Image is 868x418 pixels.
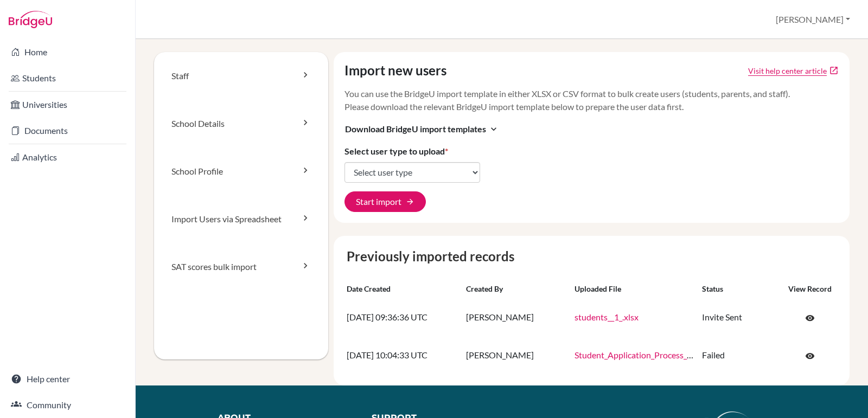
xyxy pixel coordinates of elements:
[794,345,826,366] a: Click to open the record on its current state
[2,67,133,89] a: Students
[748,65,827,76] a: Click to open Tracking student registration article in a new tab
[342,247,841,266] caption: Previously imported records
[9,11,52,28] img: Bridge-U
[344,63,446,79] h4: Import new users
[462,279,570,299] th: Created by
[575,350,800,360] a: Student_Application_Process_-_Gulmohar__2024-2025_.xlsx
[779,279,841,299] th: View record
[698,279,779,299] th: Status
[154,52,328,100] a: Staff
[344,191,426,212] button: Start import
[771,9,855,30] button: [PERSON_NAME]
[2,120,133,142] a: Documents
[2,394,133,416] a: Community
[342,279,462,299] th: Date created
[154,243,328,291] a: SAT scores bulk import
[698,337,779,375] td: Failed
[344,87,839,113] p: You can use the BridgeU import template in either XLSX or CSV format to bulk create users (studen...
[794,307,826,328] a: Click to open the record on its current state
[154,195,328,243] a: Import Users via Spreadsheet
[570,279,698,299] th: Uploaded file
[154,147,328,195] a: School Profile
[2,146,133,168] a: Analytics
[2,41,133,63] a: Home
[805,313,815,323] span: visibility
[805,351,815,361] span: visibility
[2,368,133,390] a: Help center
[462,337,570,375] td: [PERSON_NAME]
[2,94,133,115] a: Universities
[345,123,486,136] span: Download BridgeU import templates
[342,299,462,337] td: [DATE] 09:36:36 UTC
[406,197,414,206] span: arrow_forward
[829,66,839,75] a: open_in_new
[342,337,462,375] td: [DATE] 10:04:33 UTC
[344,122,500,136] button: Download BridgeU import templatesexpand_more
[154,100,328,147] a: School Details
[462,299,570,337] td: [PERSON_NAME]
[344,145,448,158] label: Select user type to upload
[575,312,639,322] a: students__1_.xlsx
[698,299,779,337] td: Invite Sent
[488,124,499,134] i: expand_more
